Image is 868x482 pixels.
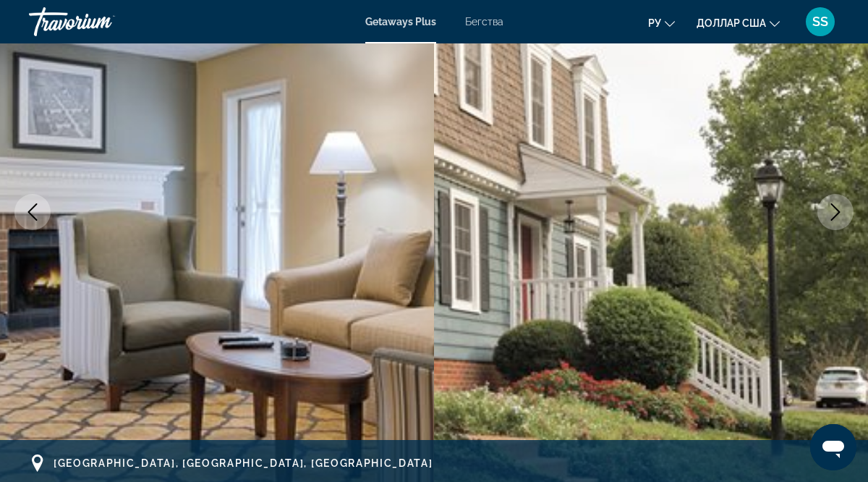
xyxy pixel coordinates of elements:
[648,12,675,33] button: Изменить язык
[365,16,436,28] a: Getaways Plus
[14,194,51,230] button: Previous image
[648,17,661,29] font: ру
[465,16,503,28] a: Бегства
[817,194,854,230] button: Next image
[801,7,839,37] button: Меню пользователя
[697,17,766,29] font: доллар США
[29,3,174,41] a: Травориум
[812,14,828,29] font: SS
[54,457,433,469] span: [GEOGRAPHIC_DATA], [GEOGRAPHIC_DATA], [GEOGRAPHIC_DATA]
[810,424,856,470] iframe: Кнопка для запуска окна сообщений
[697,12,780,33] button: Изменить валюту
